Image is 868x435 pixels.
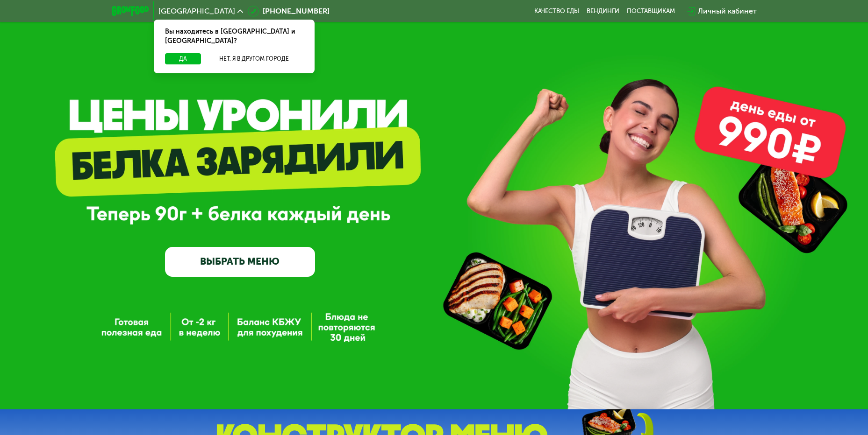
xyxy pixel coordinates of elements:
[205,53,303,64] button: Нет, я в другом городе
[627,7,675,15] div: поставщикам
[534,7,579,15] a: Качество еды
[587,7,619,15] a: Вендинги
[698,6,757,17] div: Личный кабинет
[248,6,330,17] a: [PHONE_NUMBER]
[165,53,201,64] button: Да
[154,20,315,53] div: Вы находитесь в [GEOGRAPHIC_DATA] и [GEOGRAPHIC_DATA]?
[165,247,315,277] a: ВЫБРАТЬ МЕНЮ
[158,7,235,15] span: [GEOGRAPHIC_DATA]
